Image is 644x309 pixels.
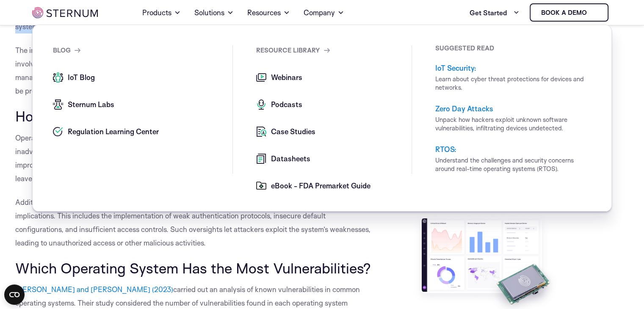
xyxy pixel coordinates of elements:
[256,181,412,191] a: eBook - FDA Premarket Guide
[15,107,230,125] span: How Do OS Vulnerabilities Arise?
[66,72,95,83] span: IoT Blog
[304,1,344,25] a: Company
[142,1,181,25] a: Products
[256,127,412,137] a: Case Studies
[247,1,290,25] a: Resources
[435,116,589,132] p: Unpack how hackers exploit unknown software vulnerabilities, infiltrating devices undetected.
[435,45,589,51] p: SUGGESTED READ
[4,284,25,305] button: Open CMP widget
[256,154,412,164] a: Datasheets
[435,75,589,92] p: Learn about cyber threat protections for devices and networks.
[256,45,320,55] span: Resource Library
[53,45,71,55] span: blog
[53,72,232,83] a: IoT Blog
[256,45,330,55] a: Resource Library
[269,181,370,191] span: eBook - FDA Premarket Guide
[470,4,520,21] a: Get Started
[269,154,310,164] span: Datasheets
[269,127,315,137] span: Case Studies
[15,133,368,183] span: Operating system vulnerabilities primarily emerge from programming errors and design flaws. Devel...
[66,99,114,110] span: Sternum Labs
[590,9,597,16] img: sternum iot
[15,46,365,95] span: The impact of exploiting these vulnerabilities ranges from minor disturbances to global-scale bre...
[256,72,412,83] a: Webinars
[15,198,370,247] span: Additionally, vulnerabilities can arise from design decisions that do not adequately consider sec...
[53,45,80,55] a: blog
[435,104,493,113] a: Zero Day Attacks
[194,1,234,25] a: Solutions
[435,156,589,173] p: Understand the challenges and security concerns around real-time operating systems (RTOS).
[435,145,456,154] a: RTOS:
[53,99,232,110] a: Sternum Labs
[15,259,371,277] span: Which Operating System Has the Most Vulnerabilities?
[530,3,608,22] a: Book a demo
[53,127,232,137] a: Regulation Learning Center
[256,99,412,110] a: Podcasts
[66,127,159,137] span: Regulation Learning Center
[435,63,476,72] a: IoT Security:
[32,7,98,18] img: sternum iot
[269,99,302,110] span: Podcasts
[269,72,302,83] span: Webinars
[15,285,173,294] a: [PERSON_NAME] and [PERSON_NAME] (2023)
